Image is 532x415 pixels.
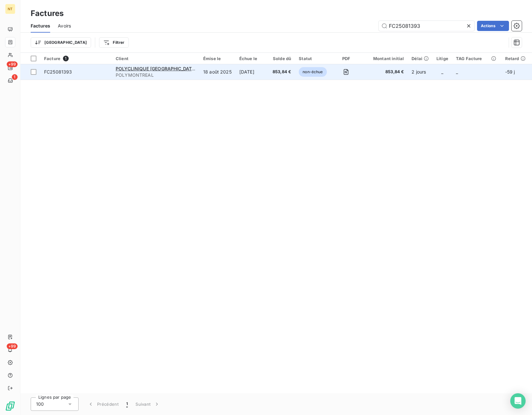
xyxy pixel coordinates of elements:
[84,397,122,411] button: Précédent
[477,21,509,31] button: Actions
[199,64,235,80] td: 18 août 2025
[31,37,91,48] button: [GEOGRAPHIC_DATA]
[379,21,474,31] input: Rechercher
[31,23,50,29] span: Factures
[366,69,404,75] span: 853,84 €
[116,66,197,71] span: POLYCLINIQUE [GEOGRAPHIC_DATA]
[366,56,404,61] div: Montant initial
[273,56,291,61] div: Solde dû
[510,393,526,409] div: Open Intercom Messenger
[7,61,18,67] span: +99
[505,56,526,61] div: Retard
[44,69,72,74] span: FC25081393
[505,69,515,74] span: -59 j
[116,72,196,78] span: POLYMONTREAL
[99,37,128,48] button: Filtrer
[273,69,291,75] span: 853,84 €
[5,75,15,86] a: 1
[5,4,15,14] div: NT
[5,63,15,73] a: +99
[335,56,358,61] div: PDF
[63,56,69,61] span: 1
[239,56,265,61] div: Échue le
[116,56,196,61] div: Client
[132,397,164,411] button: Suivant
[7,343,18,349] span: +99
[203,56,232,61] div: Émise le
[31,8,64,19] h3: Factures
[412,56,429,61] div: Délai
[456,69,458,74] span: _
[441,69,443,74] span: _
[299,56,327,61] div: Statut
[126,401,128,407] span: 1
[235,64,269,80] td: [DATE]
[36,401,44,407] span: 100
[5,401,15,411] img: Logo LeanPay
[408,64,433,80] td: 2 jours
[12,74,18,80] span: 1
[44,56,60,61] span: Facture
[299,67,327,77] span: non-échue
[456,56,497,61] div: TAG Facture
[122,397,132,411] button: 1
[58,23,71,29] span: Avoirs
[436,56,448,61] div: Litige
